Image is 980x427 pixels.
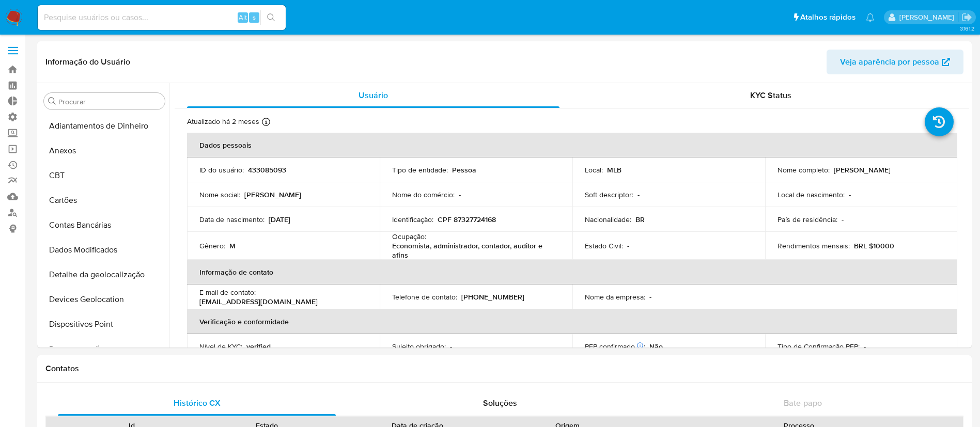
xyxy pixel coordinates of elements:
[777,241,850,250] p: Rendimentos mensais :
[777,342,860,351] p: Tipo de Confirmação PEP :
[40,163,169,188] button: CBT
[244,190,301,199] p: [PERSON_NAME]
[58,97,161,106] input: Procurar
[585,241,623,250] p: Estado Civil :
[585,292,645,302] p: Nome da empresa :
[392,292,457,302] p: Telefone de contato :
[40,238,169,262] button: Dados Modificados
[253,12,256,22] span: s
[392,342,446,351] p: Sujeito obrigado :
[459,190,461,199] p: -
[864,342,866,351] p: -
[849,190,851,199] p: -
[777,190,845,199] p: Local de nascimento :
[45,57,130,67] h1: Informação do Usuário
[649,292,651,302] p: -
[40,312,169,337] button: Dispositivos Point
[637,190,640,199] p: -
[187,133,957,157] th: Dados pessoais
[38,11,286,24] input: Pesquise usuários ou casos...
[784,397,822,409] span: Bate-papo
[866,13,875,22] a: Notificações
[199,288,256,297] p: E-mail de contato :
[392,232,426,241] p: Ocupação :
[392,241,556,260] p: Economista, administrador, contador, auditor e afins
[607,165,621,175] p: MLB
[45,363,963,374] h1: Contatos
[585,215,631,224] p: Nacionalidade :
[199,342,242,351] p: Nível de KYC :
[438,215,496,224] p: CPF 87327724168
[239,12,247,22] span: Alt
[585,190,633,199] p: Soft descriptor :
[229,241,236,250] p: M
[40,114,169,138] button: Adiantamentos de Dinheiro
[40,213,169,238] button: Contas Bancárias
[899,12,958,22] p: adriano.brito@mercadolivre.com
[800,12,855,23] span: Atalhos rápidos
[392,190,455,199] p: Nome do comércio :
[199,297,318,306] p: [EMAIL_ADDRESS][DOMAIN_NAME]
[40,188,169,213] button: Cartões
[248,165,286,175] p: 433085093
[840,50,939,74] span: Veja aparência por pessoa
[842,215,844,224] p: -
[48,97,56,105] button: Procurar
[269,215,290,224] p: [DATE]
[961,12,972,23] a: Sair
[187,309,957,334] th: Verificação e conformidade
[649,342,663,351] p: Não
[777,165,830,175] p: Nome completo :
[40,138,169,163] button: Anexos
[199,165,244,175] p: ID do usuário :
[199,190,240,199] p: Nome social :
[392,165,448,175] p: Tipo de entidade :
[40,262,169,287] button: Detalhe da geolocalização
[199,241,225,250] p: Gênero :
[187,260,957,284] th: Informação de contato
[174,397,221,409] span: Histórico CX
[187,117,259,126] p: Atualizado há 2 meses
[834,165,891,175] p: [PERSON_NAME]
[750,89,791,101] span: KYC Status
[392,215,433,224] p: Identificação :
[777,215,837,224] p: País de residência :
[199,215,265,224] p: Data de nascimento :
[585,165,603,175] p: Local :
[827,50,963,74] button: Veja aparência por pessoa
[483,397,517,409] span: Soluções
[260,10,282,25] button: search-icon
[585,342,645,351] p: PEP confirmado :
[635,215,645,224] p: BR
[40,337,169,361] button: Documentação
[450,342,452,351] p: -
[246,342,271,351] p: verified
[452,165,476,175] p: Pessoa
[461,292,524,302] p: [PHONE_NUMBER]
[854,241,894,250] p: BRL $10000
[627,241,629,250] p: -
[359,89,388,101] span: Usuário
[40,287,169,312] button: Devices Geolocation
